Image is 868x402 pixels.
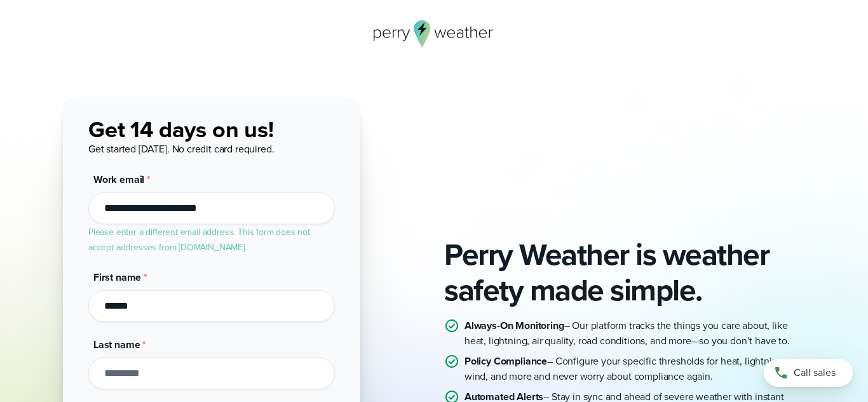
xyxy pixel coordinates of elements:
[93,270,141,285] span: First name
[88,225,310,254] label: Please enter a different email address. This form does not accept addresses from [DOMAIN_NAME].
[88,112,274,146] span: Get 14 days on us!
[93,337,140,352] span: Last name
[88,142,274,156] span: Get started [DATE]. No credit card required.
[444,237,805,308] h2: Perry Weather is weather safety made simple.
[764,359,853,387] a: Call sales
[465,354,547,368] strong: Policy Compliance
[465,318,805,349] p: – Our platform tracks the things you care about, like heat, lightning, air quality, road conditio...
[93,172,144,187] span: Work email
[794,365,836,380] span: Call sales
[465,354,805,384] p: – Configure your specific thresholds for heat, lightning, wind, and more and never worry about co...
[465,318,564,333] strong: Always-On Monitoring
